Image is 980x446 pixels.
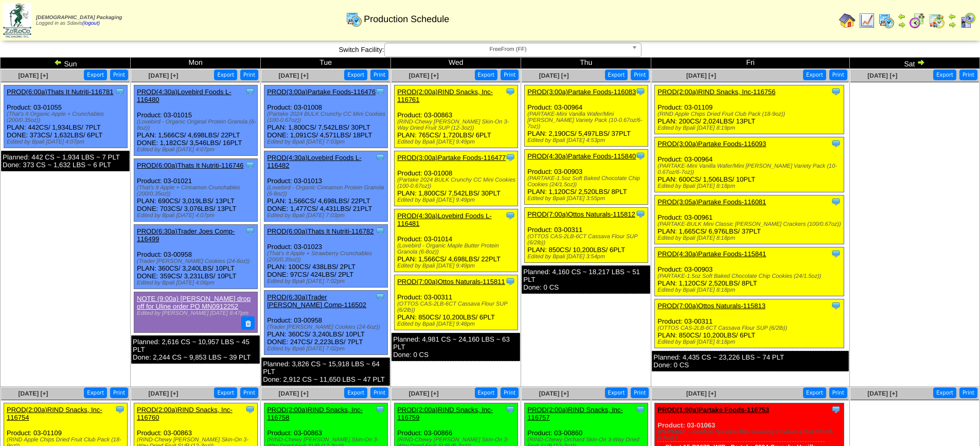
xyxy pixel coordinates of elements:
div: Product: 03-00903 PLAN: 1,120CS / 2,520LBS / 8PLT [525,150,648,205]
div: Edited by Bpali [DATE] 8:19pm [657,125,843,131]
a: PROD(2:00a)RIND Snacks, Inc-116756 [657,88,775,96]
span: [DATE] [+] [539,390,569,397]
div: (Trader [PERSON_NAME] Cookies (24-6oz)) [267,324,387,330]
img: Tooltip [505,276,515,287]
img: Tooltip [245,226,255,236]
img: zoroco-logo-small.webp [3,3,31,38]
img: Tooltip [831,248,841,259]
img: Tooltip [635,404,646,415]
button: Export [84,387,107,398]
img: Tooltip [375,226,385,236]
td: Fri [651,58,850,69]
img: Tooltip [831,197,841,207]
div: Edited by Bpali [DATE] 9:49pm [397,197,518,203]
button: Print [501,69,519,80]
button: Export [933,69,956,80]
img: Tooltip [635,209,646,219]
div: Planned: 442 CS ~ 1,934 LBS ~ 7 PLT Done: 373 CS ~ 1,632 LBS ~ 6 PLT [1,151,130,171]
div: (PARTAKE-BULK Mini Classic [PERSON_NAME] Crackers (100/0.67oz)) [657,221,843,227]
button: Print [110,387,128,398]
div: Planned: 3,826 CS ~ 15,918 LBS ~ 64 PLT Done: 2,912 CS ~ 11,650 LBS ~ 47 PLT [261,358,390,386]
div: (PARTAKE-Mini Vanilla Wafer/Mini [PERSON_NAME] Variety Pack (10-0.67oz/6-7oz)) [527,111,648,130]
button: Delete Note [241,316,255,330]
img: Tooltip [831,300,841,311]
a: PROD(6:00a)Thats It Nutriti-116746 [137,162,243,169]
div: (RIND Apple Chips Dried Fruit Club Pack (18-9oz)) [657,111,843,117]
div: Edited by Bpali [DATE] 9:49pm [397,139,518,145]
a: [DATE] [+] [539,72,569,79]
div: Product: 03-01109 PLAN: 200CS / 2,024LBS / 13PLT [655,85,844,134]
a: [DATE] [+] [18,72,48,79]
div: (OTTOS CAS-2LB-6CT Cassava Flour SUP (6/2lb)) [397,301,518,313]
div: Edited by Bpali [DATE] 8:18pm [657,235,843,241]
img: line_graph.gif [859,12,875,29]
a: PROD(6:30a)Trader [PERSON_NAME] Comp-116502 [267,293,366,309]
a: [DATE] [+] [279,390,309,397]
img: Tooltip [115,404,125,415]
img: Tooltip [831,138,841,149]
div: Product: 03-01013 PLAN: 1,566CS / 4,698LBS / 22PLT DONE: 1,477CS / 4,431LBS / 21PLT [264,151,388,222]
span: [DATE] [+] [409,72,439,79]
a: PROD(7:00a)Ottos Naturals-115812 [527,210,635,218]
a: [DATE] [+] [279,72,309,79]
a: [DATE] [+] [867,72,897,79]
a: PROD(3:00a)Partake Foods-116093 [657,140,766,148]
div: Planned: 4,160 CS ~ 18,217 LBS ~ 51 PLT Done: 0 CS [522,265,650,294]
button: Export [344,69,367,80]
a: [DATE] [+] [409,390,439,397]
div: (That's It Apple + Cinnamon Crunchables (200/0.35oz)) [137,185,257,197]
div: (PARTAKE-1.5oz Soft Baked Chocolate Chip Cookies (24/1.5oz)) [657,273,843,279]
img: Tooltip [375,404,385,415]
button: Export [605,69,628,80]
div: Edited by Bpali [DATE] 4:06pm [137,280,257,286]
div: Edited by Bpali [DATE] 7:03pm [267,212,387,219]
button: Export [214,69,237,80]
button: Print [501,387,519,398]
img: Tooltip [375,292,385,302]
img: home.gif [839,12,856,29]
td: Thu [521,58,651,69]
a: PROD(3:05a)Partake Foods-116081 [657,198,766,206]
a: [DATE] [+] [149,390,179,397]
div: (PARTAKE-1.5oz Soft Baked Chocolate Chip Cookies (24/1.5oz)) [527,175,648,188]
img: Tooltip [505,210,515,221]
a: PROD(4:30a)Partake Foods-115840 [527,152,636,160]
img: Tooltip [635,86,646,97]
img: Tooltip [505,152,515,163]
img: calendarprod.gif [878,12,895,29]
div: Edited by Bpali [DATE] 9:49pm [397,263,518,269]
a: PROD(6:30a)Trader Joes Comp-116499 [137,227,235,243]
div: Edited by Bpali [DATE] 3:55pm [527,195,648,202]
img: Tooltip [505,404,515,415]
div: Planned: 4,981 CS ~ 24,160 LBS ~ 63 PLT Done: 0 CS [391,333,520,361]
img: calendarblend.gif [909,12,925,29]
div: Edited by Bpali [DATE] 9:48pm [397,321,518,327]
div: (PARTAKE-Mini Vanilla Wafer/Mini [PERSON_NAME] Variety Pack (10-0.67oz/6-7oz)) [657,163,843,175]
div: Product: 03-00961 PLAN: 1,665CS / 6,976LBS / 37PLT [655,195,844,244]
button: Export [214,387,237,398]
img: Tooltip [245,86,255,97]
div: Edited by Bpali [DATE] 4:53pm [527,137,648,144]
a: PROD(2:00a)RIND Snacks, Inc-116761 [397,88,493,103]
div: (Lovebird - Organic Cinnamon Protein Granola (6-8oz)) [267,185,387,197]
div: Product: 03-01023 PLAN: 100CS / 438LBS / 2PLT DONE: 97CS / 424LBS / 2PLT [264,225,388,288]
button: Print [631,69,649,80]
td: Tue [261,58,391,69]
a: [DATE] [+] [867,390,897,397]
div: Product: 03-01021 PLAN: 690CS / 3,019LBS / 13PLT DONE: 703CS / 3,076LBS / 13PLT [134,159,258,222]
div: Product: 03-00311 PLAN: 850CS / 10,200LBS / 6PLT [525,208,648,263]
a: PROD(7:00a)Ottos Naturals-115811 [397,278,505,286]
div: Planned: 4,435 CS ~ 23,226 LBS ~ 74 PLT Done: 0 CS [652,351,849,371]
div: Product: 03-00964 PLAN: 600CS / 1,506LBS / 10PLT [655,137,844,192]
span: [DATE] [+] [18,390,48,397]
img: Tooltip [831,86,841,97]
div: (That's It Organic Apple + Crunchables (200/0.35oz)) [7,111,127,123]
a: PROD(6:00a)Thats It Nutriti-116781 [7,88,113,96]
a: PROD(3:00a)Partake Foods-116476 [267,88,376,96]
a: PROD(2:00a)RIND Snacks, Inc-116759 [397,406,493,421]
button: Print [370,387,388,398]
button: Export [475,69,498,80]
img: Tooltip [115,86,125,97]
a: PROD(4:30a)Partake Foods-115841 [657,250,766,258]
